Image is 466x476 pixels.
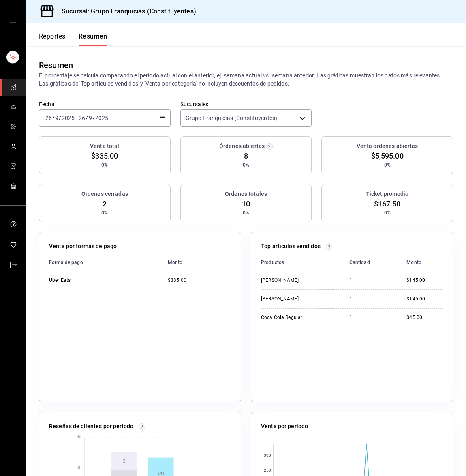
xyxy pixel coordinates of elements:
[244,150,248,161] span: 8
[49,277,114,284] div: Uber Eats
[261,422,308,431] p: Venta por periodo
[406,314,443,321] div: $45.00
[49,254,161,271] th: Forma de pago
[49,422,133,431] p: Reseñas de clientes por periodo
[92,115,95,121] span: /
[39,71,453,88] p: El porcentaje se calcula comparando el período actual con el anterior, ej. semana actual vs. sema...
[349,314,394,321] div: 1
[400,254,443,271] th: Monto
[261,296,326,302] div: [PERSON_NAME]
[39,32,66,46] button: Reportes
[349,277,394,284] div: 1
[384,161,391,169] span: 0%
[86,115,88,121] span: /
[225,190,267,198] h3: Órdenes totales
[39,32,107,46] div: navigation tabs
[371,150,404,161] span: $5,595.00
[384,209,391,217] span: 0%
[76,115,77,121] span: -
[349,296,394,302] div: 1
[10,21,16,28] button: open drawer
[180,101,312,107] label: Sucursales
[219,142,265,150] h3: Órdenes abiertas
[49,242,117,251] p: Venta por formas de pago
[59,115,61,121] span: /
[261,314,326,321] div: Coca Cola Regular
[374,198,401,209] span: $167.50
[55,115,59,121] input: --
[406,296,443,302] div: $145.00
[264,468,271,472] text: 250
[101,209,108,217] span: 0%
[366,190,409,198] h3: Ticket promedio
[39,101,171,107] label: Fecha
[45,115,52,121] input: --
[168,277,231,284] div: $335.00
[55,6,198,16] h3: Sucursal: Grupo Franquicias (Constituyentes).
[39,59,73,71] div: Resumen
[343,254,400,271] th: Cantidad
[81,190,128,198] h3: Órdenes cerradas
[243,209,249,217] span: 0%
[103,198,107,209] span: 2
[261,277,326,284] div: [PERSON_NAME]
[88,115,92,121] input: --
[242,198,250,209] span: 10
[406,277,443,284] div: $145.00
[52,115,55,121] span: /
[95,115,109,121] input: ----
[79,32,107,46] button: Resumen
[261,242,321,251] p: Top artículos vendidos
[101,161,108,169] span: 0%
[261,254,343,271] th: Productos
[243,161,249,169] span: 0%
[264,453,271,457] text: 300
[61,115,75,121] input: ----
[91,150,118,161] span: $335.00
[90,142,119,150] h3: Venta total
[78,115,86,121] input: --
[161,254,231,271] th: Monto
[357,142,418,150] h3: Venta órdenes abiertas
[186,114,279,122] span: Grupo Franquicias (Constituyentes).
